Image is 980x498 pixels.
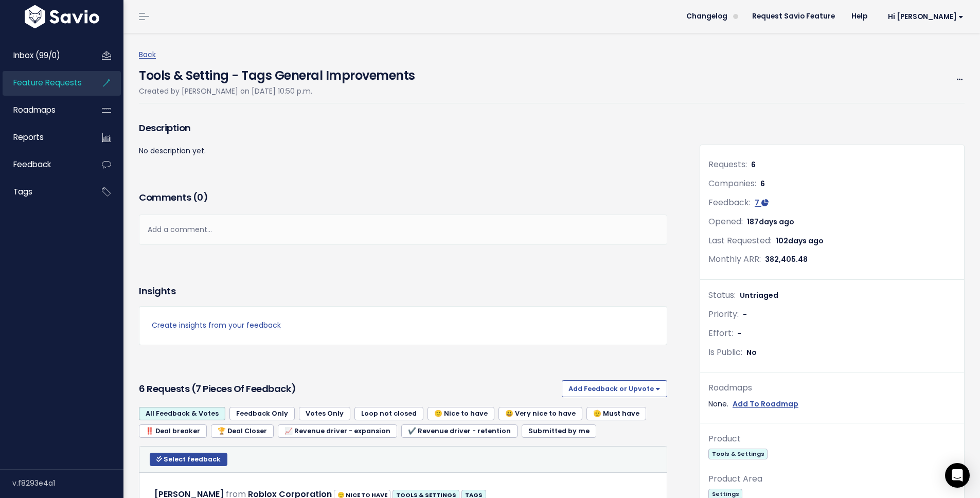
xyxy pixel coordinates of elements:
a: Tags [3,180,85,204]
a: Add To Roadmap [733,398,798,411]
span: days ago [759,217,794,227]
h3: Insights [139,284,175,298]
div: Open Intercom Messenger [945,463,970,488]
a: Feedback Only [229,407,295,420]
span: Feedback [13,159,51,170]
span: 6 [751,159,756,170]
a: 7 [755,198,769,208]
a: 🙂 Nice to have [427,407,494,420]
span: Effort: [708,327,733,339]
a: Reports [3,126,85,149]
a: Loop not closed [354,407,423,420]
p: No description yet. [139,145,667,157]
button: Add Feedback or Upvote [562,380,667,397]
span: No [746,347,757,358]
span: Reports [13,132,44,143]
a: ✔️ Revenue driver - retention [401,424,518,438]
a: Request Savio Feature [744,9,843,24]
span: Untriaged [740,290,778,300]
a: Feature Requests [3,71,85,95]
span: Created by [PERSON_NAME] on [DATE] 10:50 p.m. [139,86,312,96]
span: - [737,328,741,339]
span: Opened: [708,216,743,227]
span: Roadmaps [13,104,56,115]
a: 😃 Very nice to have [498,407,582,420]
a: Create insights from your feedback [152,319,654,332]
h4: Tools & Setting - Tags General Improvements [139,61,415,85]
a: 🫡 Must have [586,407,646,420]
span: 0 [197,191,203,204]
span: Inbox (99/0) [13,50,60,61]
div: Product [708,432,956,447]
h3: 6 Requests (7 pieces of Feedback) [139,382,558,396]
div: v.f8293e4a1 [12,470,123,496]
span: Feature Requests [13,77,82,88]
a: Back [139,49,156,60]
span: 382,405.48 [765,254,808,264]
span: Last Requested: [708,235,772,246]
span: Priority: [708,308,739,320]
span: 7 [755,198,759,208]
span: Hi [PERSON_NAME] [888,13,964,21]
span: Is Public: [708,346,742,358]
span: - [743,309,747,319]
a: Roadmaps [3,98,85,122]
a: Feedback [3,153,85,176]
span: Requests: [708,158,747,170]
span: Changelog [686,13,727,20]
span: Companies: [708,177,756,189]
span: Monthly ARR: [708,253,761,265]
a: 🏆 Deal Closer [211,424,274,438]
img: logo-white.9d6f32f41409.svg [22,5,102,28]
span: Feedback: [708,197,751,208]
span: 102 [776,236,824,246]
span: days ago [788,236,824,246]
a: Votes Only [299,407,350,420]
div: Product Area [708,472,956,487]
span: Status: [708,289,736,301]
div: Add a comment... [139,215,667,245]
div: Roadmaps [708,381,956,396]
button: Select feedback [150,453,227,466]
span: 187 [747,217,794,227]
a: ‼️ Deal breaker [139,424,207,438]
a: Hi [PERSON_NAME] [876,9,972,25]
span: Tools & Settings [708,449,768,459]
div: None. [708,398,956,411]
a: All Feedback & Votes [139,407,225,420]
h3: Description [139,121,667,135]
span: 6 [760,179,765,189]
a: Help [843,9,876,24]
span: Tags [13,186,32,197]
a: Submitted by me [522,424,596,438]
span: Select feedback [164,455,221,464]
a: Inbox (99/0) [3,44,85,67]
a: 📈 Revenue driver - expansion [278,424,397,438]
h3: Comments ( ) [139,190,667,205]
